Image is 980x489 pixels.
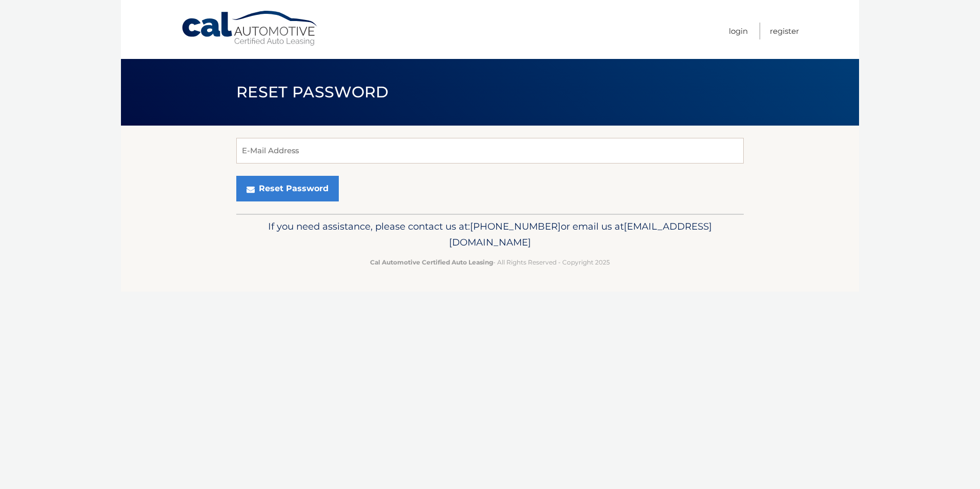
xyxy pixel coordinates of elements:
[236,176,339,201] button: Reset Password
[770,23,799,39] a: Register
[370,258,493,266] strong: Cal Automotive Certified Auto Leasing
[243,218,737,251] p: If you need assistance, please contact us at: or email us at
[236,83,389,101] span: Reset Password
[729,23,748,39] a: Login
[236,138,744,164] input: E-Mail Address
[470,220,561,232] span: [PHONE_NUMBER]
[243,257,737,268] p: - All Rights Reserved - Copyright 2025
[181,10,319,47] a: Cal Automotive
